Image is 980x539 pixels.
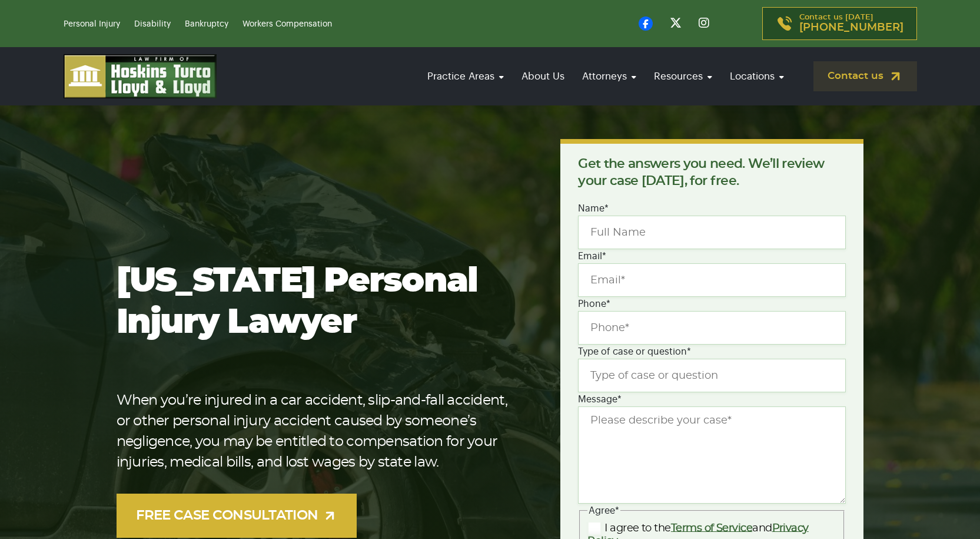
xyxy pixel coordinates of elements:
[117,391,523,473] p: When you’re injured in a car accident, slip-and-fall accident, or other personal injury accident ...
[323,508,337,523] img: arrow-up-right-light.svg
[799,22,903,34] span: [PHONE_NUMBER]
[578,201,609,216] label: Name
[578,311,846,345] input: Phone*
[578,263,846,297] input: Email*
[134,20,171,28] a: Disability
[516,59,570,93] a: About Us
[724,59,790,93] a: Locations
[578,216,846,249] input: Full Name
[576,59,642,93] a: Attorneys
[242,20,332,28] a: Workers Compensation
[578,345,691,359] label: Type of case or question
[421,59,510,93] a: Practice Areas
[64,54,217,98] img: logo
[117,494,357,538] a: FREE CASE CONSULTATION
[185,20,228,28] a: Bankruptcy
[813,61,917,91] a: Contact us
[762,7,917,40] a: Contact us [DATE][PHONE_NUMBER]
[578,156,846,190] p: Get the answers you need. We’ll review your case [DATE], for free.
[578,392,622,406] label: Message
[648,59,718,93] a: Resources
[578,297,610,311] label: Phone
[578,359,846,392] input: Type of case or question
[117,261,523,343] h1: [US_STATE] Personal Injury Lawyer
[671,523,752,533] a: Terms of Service
[578,249,606,263] label: Email
[799,14,903,34] p: Contact us [DATE]
[587,504,620,518] legend: Agree
[64,20,120,28] a: Personal Injury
